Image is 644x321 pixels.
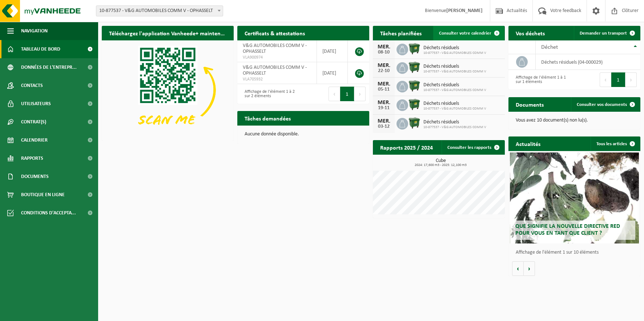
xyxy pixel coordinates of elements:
a: Tous les articles [591,136,640,151]
h2: Certificats & attestations [237,26,312,40]
div: 19-11 [377,106,391,111]
button: Vorige [512,261,524,276]
div: MER. [377,118,391,124]
div: MER. [377,44,391,50]
div: Affichage de l'élément 1 à 1 sur 1 éléments [512,72,571,88]
span: 2024: 17,600 m3 - 2025: 12,100 m3 [377,163,505,167]
div: Affichage de l'élément 1 à 2 sur 2 éléments [241,86,300,102]
span: Déchets résiduels [423,64,486,70]
span: 10-877537 - V&G AUTOMOBILES COMM V - OPHASSELT [96,6,223,16]
span: Navigation [21,22,48,40]
span: Déchets résiduels [423,82,486,88]
span: V&G AUTOMOBILES COMM V - OPHASSELT [243,43,307,54]
h2: Documents [508,97,551,111]
span: Consulter vos documents [577,102,627,107]
span: Documents [21,167,49,186]
img: WB-1100-HPE-GN-01 [408,117,420,129]
a: Consulter vos documents [571,97,640,112]
span: Conditions d'accepta... [21,204,76,222]
a: Que signifie la nouvelle directive RED pour vous en tant que client ? [510,152,639,243]
span: VLA900974 [243,55,311,60]
button: Next [625,72,637,87]
span: Contacts [21,76,43,95]
button: Next [354,87,366,101]
div: 08-10 [377,50,391,55]
h2: Tâches planifiées [373,26,429,40]
span: Déchet [541,44,558,50]
span: 10-877537 - V&G AUTOMOBILES COMM V [423,88,486,92]
strong: [PERSON_NAME] [446,8,483,13]
span: VLA705932 [243,76,311,82]
span: 10-877537 - V&G AUTOMOBILES COMM V [423,51,486,55]
img: WB-1100-HPE-GN-01 [408,61,420,74]
div: MER. [377,81,391,87]
span: Déchets résiduels [423,119,486,125]
h2: Tâches demandées [237,111,298,125]
span: Tableau de bord [21,40,60,58]
span: Rapports [21,149,43,167]
a: Demander un transport [574,26,640,40]
h2: Téléchargez l'application Vanheede+ maintenant! [102,26,234,40]
p: Aucune donnée disponible. [245,132,362,137]
span: Demander un transport [580,31,627,36]
button: Volgende [524,261,535,276]
div: MER. [377,63,391,68]
h3: Cube [377,158,505,167]
span: Boutique en ligne [21,186,65,204]
span: 10-877537 - V&G AUTOMOBILES COMM V [423,107,486,111]
a: Consulter votre calendrier [433,26,504,40]
span: 10-877537 - V&G AUTOMOBILES COMM V [423,70,486,74]
a: Consulter les rapports [442,140,504,155]
button: Previous [600,72,611,87]
span: V&G AUTOMOBILES COMM V - OPHASSELT [243,65,307,76]
span: Déchets résiduels [423,45,486,51]
button: 1 [340,87,354,101]
td: [DATE] [317,62,348,84]
td: [DATE] [317,40,348,62]
h2: Actualités [508,136,548,151]
img: WB-1100-HPE-GN-01 [408,80,420,92]
span: Données de l'entrepr... [21,58,77,76]
td: déchets résiduels (04-000029) [536,54,640,70]
img: WB-1100-HPE-GN-01 [408,98,420,111]
span: Que signifie la nouvelle directive RED pour vous en tant que client ? [515,223,620,236]
span: Calendrier [21,131,48,149]
h2: Vos déchets [508,26,552,40]
span: Utilisateurs [21,95,51,113]
div: 05-11 [377,87,391,92]
img: WB-1100-HPE-GN-01 [408,43,420,55]
img: Download de VHEPlus App [102,40,234,139]
p: Vous avez 10 document(s) non lu(s). [516,118,633,123]
button: Previous [329,87,340,101]
span: 10-877537 - V&G AUTOMOBILES COMM V [423,125,486,130]
button: 1 [611,72,625,87]
div: MER. [377,100,391,106]
h2: Rapports 2025 / 2024 [373,140,440,154]
div: 22-10 [377,68,391,74]
div: 03-12 [377,124,391,129]
p: Affichage de l'élément 1 sur 10 éléments [516,250,637,255]
span: Contrat(s) [21,113,46,131]
span: Consulter votre calendrier [439,31,491,36]
span: 10-877537 - V&G AUTOMOBILES COMM V - OPHASSELT [96,5,223,16]
span: Déchets résiduels [423,101,486,107]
